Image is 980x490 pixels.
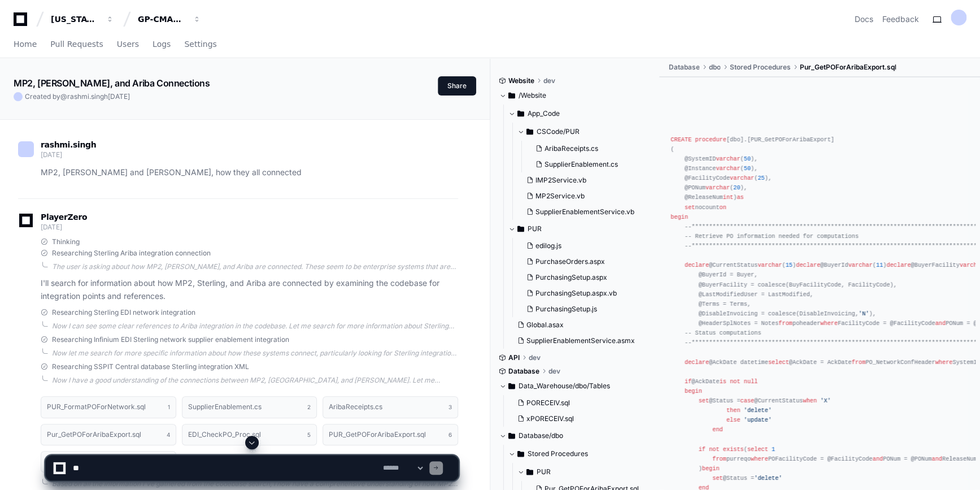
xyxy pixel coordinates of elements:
[685,388,702,394] span: begin
[519,431,563,440] span: Database/dbo
[726,407,741,414] span: then
[508,367,539,376] span: Database
[138,14,186,25] div: GP-CMAG-MP2
[47,404,146,410] h1: PUR_FormatPOForNetwork.sql
[153,32,171,58] a: Logs
[535,305,597,314] span: PurchasingSetup.js
[726,417,741,423] span: else
[108,92,130,101] span: [DATE]
[14,41,37,47] span: Home
[685,359,709,366] span: declare
[25,92,130,101] span: Created by
[522,285,644,301] button: PurchasingSetup.aspx.vb
[705,184,730,191] span: varchar
[535,207,634,216] span: SupplierEnablementService.vb
[117,41,139,47] span: Users
[184,41,216,47] span: Settings
[886,262,911,268] span: declare
[508,220,651,238] button: PUR
[528,109,560,118] span: App_Code
[499,377,651,395] button: Data_Warehouse/dbo/Tables
[517,222,524,236] svg: Directory
[182,396,317,418] button: SupplierEnablement.cs2
[545,144,598,153] span: AribaReceipts.cs
[852,359,866,366] span: from
[522,204,644,220] button: SupplierEnablementService.vb
[513,333,644,349] button: SupplierEnablementService.asmx
[768,359,789,366] span: select
[545,160,618,169] span: SupplierEnablement.cs
[531,157,644,172] button: SupplierEnablement.cs
[52,249,211,258] span: Researching Sterling Ariba integration connection
[153,41,171,47] span: Logs
[508,379,515,393] svg: Directory
[47,431,141,438] h1: Pur_GetPOForAribaExport.sql
[14,32,37,58] a: Home
[744,407,772,414] span: 'delete'
[60,92,67,101] span: @
[52,322,458,331] div: Now I can see some clear references to Ariba integration in the codebase. Let me search for more ...
[323,424,458,445] button: PUR_GetPOForAribaExport.sql6
[52,335,289,344] span: Researching Infinium EDI Sterling network supplier enablement integration
[307,402,311,411] span: 2
[803,397,817,404] span: when
[513,411,644,427] button: xPORECEIV.sql
[855,14,873,25] a: Docs
[184,32,216,58] a: Settings
[133,9,206,29] button: GP-CMAG-MP2
[799,63,896,72] span: Pur_GetPOForAribaExport.sql
[46,9,119,29] button: [US_STATE] Pacific
[448,430,452,439] span: 6
[537,127,580,136] span: CSCode/PUR
[685,378,691,385] span: if
[723,194,733,201] span: int
[41,223,62,231] span: [DATE]
[685,233,859,240] span: -- Retrieve PO information needed for computations
[52,237,80,246] span: Thinking
[744,378,758,385] span: null
[14,77,210,89] app-text-character-animate: MP2, [PERSON_NAME], and Ariba Connections
[716,155,740,162] span: varchar
[41,424,176,445] button: Pur_GetPOForAribaExport.sql4
[519,381,610,391] span: Data_Warehouse/dbo/Tables
[41,150,62,159] span: [DATE]
[670,136,691,143] span: CREATE
[716,165,740,172] span: varchar
[757,175,764,181] span: 25
[517,107,524,120] svg: Directory
[41,277,458,303] p: I'll search for information about how MP2, Sterling, and Ariba are connected by examining the cod...
[508,429,515,443] svg: Directory
[737,194,743,201] span: as
[52,308,195,317] span: Researching Sterling EDI network integration
[188,431,261,438] h1: EDI_CheckPO_Proc.sql
[50,41,103,47] span: Pull Requests
[438,76,476,96] button: Share
[307,430,311,439] span: 5
[685,262,709,268] span: declare
[935,320,946,327] span: and
[508,76,534,85] span: Website
[522,172,644,188] button: IMP2Service.vb
[535,241,561,250] span: edilog.js
[508,105,651,123] button: App_Code
[323,396,458,418] button: AribaReceipts.cs3
[513,317,644,333] button: Global.asax
[526,336,635,345] span: SupplierEnablementService.asmx
[188,404,262,410] h1: SupplierEnablement.cs
[526,320,564,329] span: Global.asax
[548,367,560,376] span: dev
[729,63,790,72] span: Stored Procedures
[744,417,772,423] span: 'update'
[522,238,644,254] button: edilog.js
[848,262,873,268] span: varchar
[41,214,87,220] span: PlayerZero
[522,254,644,270] button: PurchaseOrders.aspx
[685,204,695,211] span: set
[50,32,103,58] a: Pull Requests
[526,125,533,138] svg: Directory
[859,310,869,317] span: 'N'
[670,214,688,220] span: begin
[535,257,605,266] span: PurchaseOrders.aspx
[168,402,170,411] span: 1
[535,176,586,185] span: IMP2Service.vb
